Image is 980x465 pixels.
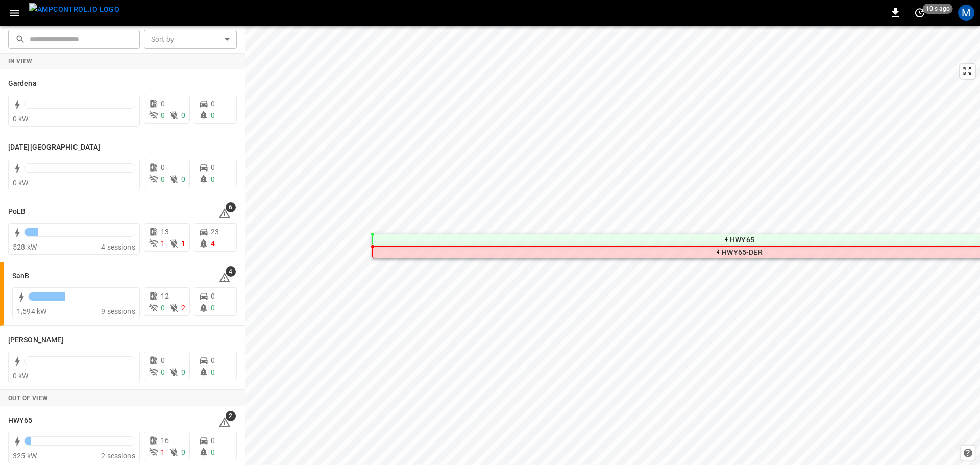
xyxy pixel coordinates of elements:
span: 1 [181,239,185,248]
span: 23 [211,228,219,236]
span: 0 [161,304,165,312]
h6: SanB [12,271,29,282]
span: 0 [161,368,165,376]
span: 0 [211,304,215,312]
button: set refresh interval [912,5,928,21]
span: 0 [181,448,185,456]
span: 10 s ago [923,4,953,14]
span: 0 [161,111,165,119]
span: 9 sessions [101,307,135,315]
span: 0 [181,111,185,119]
h6: HWY65 [8,415,33,426]
span: 12 [161,292,169,300]
span: 0 [211,368,215,376]
span: 4 [226,266,236,277]
span: 2 [181,304,185,312]
span: 0 [161,100,165,108]
span: 0 [181,175,185,183]
span: 4 sessions [101,243,135,251]
span: 0 [211,111,215,119]
strong: Out of View [8,395,48,402]
span: 0 [161,175,165,183]
div: HWY65 [730,237,754,243]
span: 0 kW [13,115,29,123]
h6: PoLB [8,206,26,217]
strong: In View [8,58,33,65]
span: 0 [211,356,215,364]
span: 2 sessions [101,452,135,460]
span: 1 [161,239,165,248]
h6: Karma Center [8,142,100,153]
span: 0 [211,100,215,108]
span: 0 [211,436,215,445]
span: 0 [161,356,165,364]
span: 4 [211,239,215,248]
span: 2 [226,411,236,421]
img: ampcontrol.io logo [29,3,119,16]
h6: Vernon [8,335,63,346]
span: 0 [211,175,215,183]
span: 0 [211,292,215,300]
span: 13 [161,228,169,236]
span: 16 [161,436,169,445]
span: 0 [211,163,215,172]
span: 0 [211,448,215,456]
span: 6 [226,202,236,212]
span: 1,594 kW [17,307,46,315]
canvas: Map [245,26,980,465]
span: 0 [181,368,185,376]
span: 0 kW [13,372,29,380]
h6: Gardena [8,78,37,89]
div: profile-icon [958,5,974,21]
span: 0 kW [13,179,29,187]
span: 325 kW [13,452,37,460]
span: 0 [161,163,165,172]
div: HWY65-DER [722,249,762,255]
span: 528 kW [13,243,37,251]
span: 1 [161,448,165,456]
